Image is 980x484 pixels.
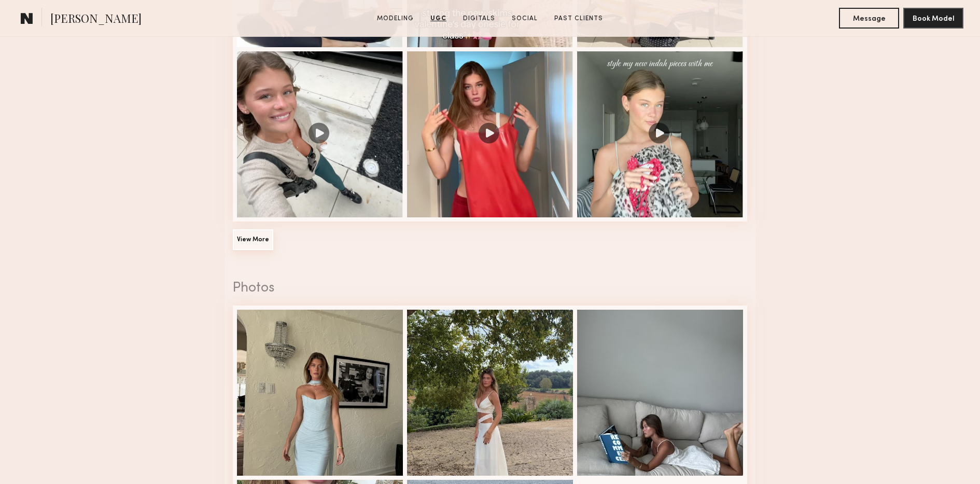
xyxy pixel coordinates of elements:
[839,8,899,29] button: Message
[459,14,499,23] a: Digitals
[233,229,273,250] button: View More
[50,10,142,29] span: [PERSON_NAME]
[508,14,542,23] a: Social
[426,14,451,23] a: UGC
[233,282,747,295] div: Photos
[903,8,963,29] button: Book Model
[550,14,607,23] a: Past Clients
[373,14,418,23] a: Modeling
[903,13,963,22] a: Book Model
